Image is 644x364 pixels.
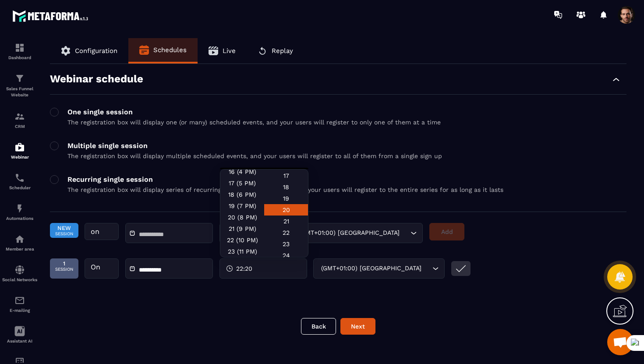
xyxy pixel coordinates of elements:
p: Automations [2,216,37,221]
div: 24 [264,250,308,261]
div: 17 (5 PM) [220,177,264,189]
p: Webinar [2,155,37,159]
button: Replay [247,38,304,64]
p: Member area [2,247,37,251]
div: 21 (9 PM) [220,223,264,234]
img: automations [14,203,25,214]
div: Mở cuộc trò chuyện [607,329,633,355]
button: Back [301,318,336,335]
img: automations [14,234,25,244]
span: Schedules [153,46,187,54]
a: automationsautomationsMember area [2,227,37,258]
div: 16 (4 PM) [220,166,264,177]
div: 22 [264,227,308,238]
div: 20 (8 PM) [220,212,264,223]
p: The registration box will display multiple scheduled events, and your users will register to all ... [67,152,442,159]
p: E-mailing [2,308,37,313]
a: formationformationSales Funnel Website [2,67,37,105]
span: 1 [55,260,73,267]
button: Configuration [50,38,128,64]
div: 21 [264,216,308,227]
div: 19 (7 PM) [220,200,264,212]
span: Session [55,231,73,236]
div: On [85,258,119,279]
img: formation [14,42,25,53]
p: Multiple single session [67,141,442,150]
div: 18 (6 PM) [220,189,264,200]
div: 23 [264,238,308,250]
a: Assistant AI [2,319,37,350]
img: formation [14,73,25,84]
span: Live [223,47,236,55]
a: automationsautomationsWebinar [2,135,37,166]
a: automationsautomationsAutomations [2,197,37,227]
span: session [55,267,73,272]
p: Sales Funnel Website [2,86,37,98]
img: social-network [14,265,25,275]
div: 19 [264,193,308,204]
div: 23 (11 PM) [220,246,264,257]
button: Next [340,318,375,335]
p: The registration box will display series of recurring daily or weekly events, and your users will... [67,186,503,193]
div: 18 [264,181,308,193]
button: Schedules [128,38,198,62]
span: 22:20 [236,264,252,273]
a: emailemailE-mailing [2,289,37,319]
span: Replay [272,47,293,55]
p: CRM [2,124,37,129]
p: Social Networks [2,277,37,282]
a: schedulerschedulerScheduler [2,166,37,197]
div: on [85,223,119,240]
p: Assistant AI [2,339,37,343]
img: scheduler [14,173,25,183]
img: formation [14,111,25,122]
button: Live [198,38,247,64]
p: One single session [67,108,441,116]
div: 22 (10 PM) [220,234,264,246]
div: 17 [264,170,308,181]
div: 20 [264,204,308,216]
a: social-networksocial-networkSocial Networks [2,258,37,289]
img: automations [14,142,25,152]
p: Webinar schedule [50,73,143,85]
p: Recurring single session [67,175,503,184]
a: formationformationCRM [2,105,37,135]
span: New [55,225,73,231]
span: Configuration [75,47,117,55]
a: formationformationDashboard [2,36,37,67]
img: email [14,295,25,306]
p: The registration box will display one (or many) scheduled events, and your users will register to... [67,119,441,126]
img: logo [12,8,91,24]
p: Scheduler [2,185,37,190]
p: Dashboard [2,55,37,60]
